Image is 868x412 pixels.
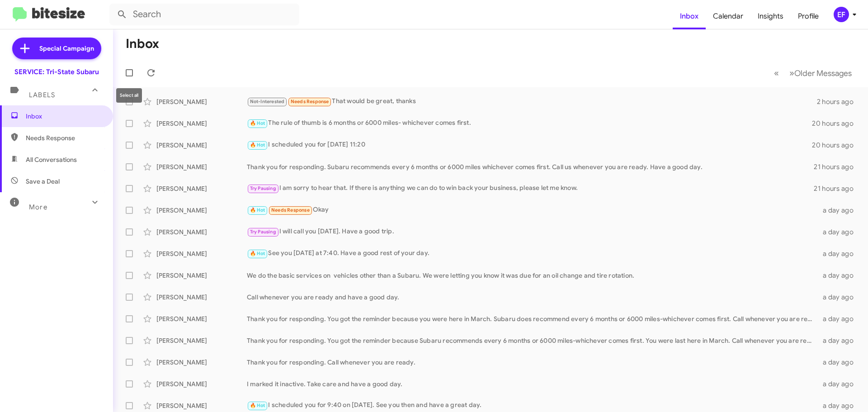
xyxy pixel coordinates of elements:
span: Try Pausing [250,185,276,191]
div: We do the basic services on vehicles other than a Subaru. We were letting you know it was due for... [247,271,817,280]
span: Special Campaign [39,44,94,53]
div: [PERSON_NAME] [156,97,247,106]
div: [PERSON_NAME] [156,358,247,367]
div: a day ago [817,379,861,388]
div: [PERSON_NAME] [156,271,247,280]
span: Save a Deal [26,177,60,186]
div: a day ago [817,227,861,237]
span: Labels [29,91,55,99]
div: a day ago [817,271,861,280]
div: SERVICE: Tri-State Subaru [14,67,99,76]
div: EF [834,7,849,22]
div: a day ago [817,293,861,302]
div: 20 hours ago [812,141,861,150]
div: 20 hours ago [812,119,861,128]
a: Special Campaign [12,38,101,59]
div: [PERSON_NAME] [156,401,247,410]
div: I marked it inactive. Take care and have a good day. [247,379,817,388]
div: [PERSON_NAME] [156,206,247,215]
button: Next [784,64,857,82]
div: [PERSON_NAME] [156,379,247,388]
div: [PERSON_NAME] [156,314,247,323]
div: Thank you for responding. Call whenever you are ready. [247,358,817,367]
button: EF [826,7,858,22]
div: [PERSON_NAME] [156,162,247,171]
h1: Inbox [126,37,159,51]
div: a day ago [817,336,861,345]
a: Profile [791,3,826,29]
div: I scheduled you for 9:40 on [DATE]. See you then and have a great day. [247,400,817,411]
div: [PERSON_NAME] [156,249,247,258]
span: Needs Response [291,99,329,104]
div: Select all [116,88,142,103]
span: More [29,203,47,211]
div: a day ago [817,314,861,323]
div: Call whenever you are ready and have a good day. [247,293,817,302]
a: Inbox [673,3,706,29]
div: 21 hours ago [814,184,861,193]
div: I scheduled you for [DATE] 11:20 [247,140,812,150]
nav: Page navigation example [769,64,857,82]
div: [PERSON_NAME] [156,227,247,237]
span: Needs Response [271,207,310,213]
div: See you [DATE] at 7:40. Have a good rest of your day. [247,248,817,259]
div: a day ago [817,401,861,410]
div: 2 hours ago [817,97,861,106]
span: « [774,67,779,79]
div: I will call you [DATE]. Have a good trip. [247,227,817,237]
span: 🔥 Hot [250,251,265,256]
div: 21 hours ago [814,162,861,171]
span: 🔥 Hot [250,120,265,126]
span: 🔥 Hot [250,403,265,408]
span: Needs Response [26,133,103,142]
div: Thank you for responding. Subaru recommends every 6 months or 6000 miles whichever comes first. C... [247,162,814,171]
div: a day ago [817,206,861,215]
div: The rule of thumb is 6 months or 6000 miles- whichever comes first. [247,118,812,128]
div: [PERSON_NAME] [156,141,247,150]
div: Thank you for responding. You got the reminder because Subaru recommends every 6 months or 6000 m... [247,336,817,345]
div: I am sorry to hear that. If there is anything we can do to win back your business, please let me ... [247,183,814,194]
a: Calendar [706,3,750,29]
span: 🔥 Hot [250,207,265,213]
div: [PERSON_NAME] [156,293,247,302]
div: That would be great, thanks [247,96,817,107]
input: Search [109,4,299,25]
div: a day ago [817,249,861,258]
span: Try Pausing [250,229,276,235]
a: Insights [750,3,791,29]
div: [PERSON_NAME] [156,336,247,345]
div: [PERSON_NAME] [156,119,247,128]
div: Thank you for responding. You got the reminder because you were here in March. Subaru does recomm... [247,314,817,323]
div: [PERSON_NAME] [156,184,247,193]
span: Older Messages [794,68,852,78]
span: 🔥 Hot [250,142,265,148]
span: » [789,67,794,79]
div: a day ago [817,358,861,367]
span: All Conversations [26,155,77,164]
span: Not-Interested [250,99,285,104]
button: Previous [769,64,784,82]
span: Inbox [26,112,103,121]
div: Okay [247,205,817,215]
